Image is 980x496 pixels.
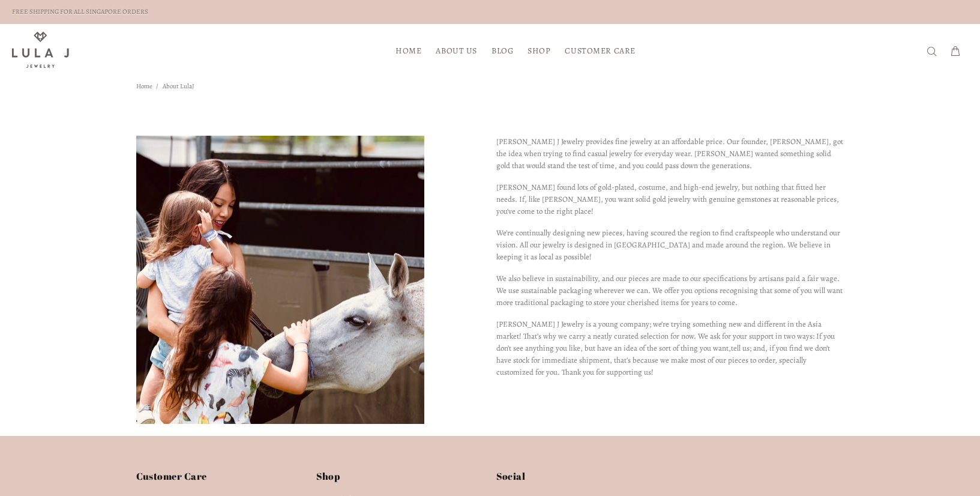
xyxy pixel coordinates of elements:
[436,46,476,55] span: About Us
[484,41,520,60] a: Blog
[136,82,152,91] a: Home
[492,46,513,55] span: Blog
[496,273,844,309] p: We also believe in sustainability, and our pieces are made to our specifications by artisans paid...
[316,468,484,493] h4: Shop
[496,468,844,493] h4: Social
[496,227,844,263] p: We’re continually designing new pieces, having scoured the region to find craftspeople who unders...
[565,46,635,55] span: Customer Care
[156,78,198,95] li: About LulaJ
[12,5,148,19] div: FREE SHIPPING FOR ALL SINGAPORE ORDERS
[528,46,550,55] span: Shop
[496,181,844,217] p: [PERSON_NAME] found lots of gold-plated, costume, and high-end jewelry, but nothing that fitted h...
[558,41,635,60] a: Customer Care
[731,343,750,353] a: tell us
[520,41,558,60] a: Shop
[388,41,428,60] a: HOME
[496,136,844,172] p: [PERSON_NAME] J Jewelry provides fine jewelry at an affordable price. Our founder, [PERSON_NAME],...
[496,318,844,378] p: [PERSON_NAME] J Jewelry is a young company; we’re trying something new and different in the Asia ...
[136,468,304,493] h4: Customer Care
[395,46,421,55] span: HOME
[428,41,484,60] a: About Us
